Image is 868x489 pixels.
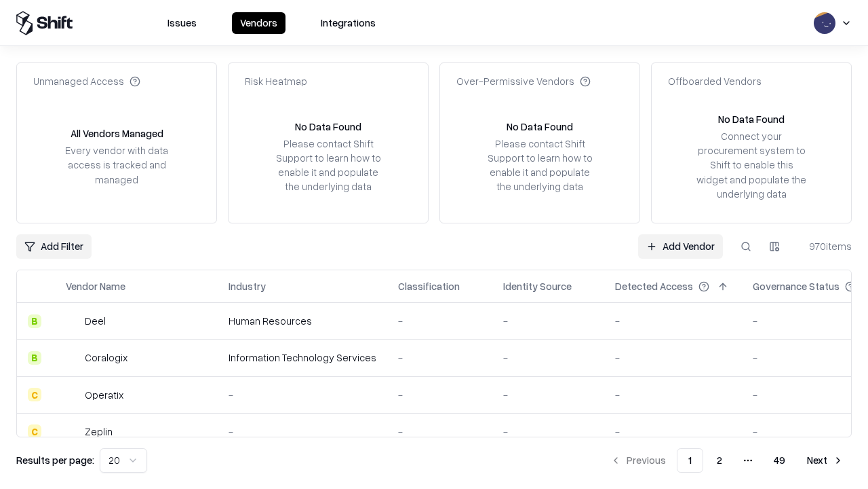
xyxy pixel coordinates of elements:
[615,350,731,365] div: -
[503,388,593,402] div: -
[753,279,840,293] div: Governance Status
[295,120,361,134] div: No Data Found
[398,388,481,402] div: -
[60,143,173,186] div: Every vendor with data access is tracked and managed
[85,350,127,365] div: Coralogix
[763,448,796,473] button: 49
[85,424,113,439] div: Zeplin
[28,388,41,401] div: C
[706,448,733,473] button: 2
[456,74,591,88] div: Over-Permissive Vendors
[484,137,596,194] div: Please contact Shift Support to learn how to enable it and populate the underlying data
[229,388,376,402] div: -
[272,137,384,194] div: Please contact Shift Support to learn how to enable it and populate the underlying data
[28,314,41,328] div: B
[638,234,723,259] a: Add Vendor
[66,279,125,293] div: Vendor Name
[799,448,852,473] button: Next
[229,350,376,365] div: Information Technology Services
[602,448,852,473] nav: pagination
[677,448,703,473] button: 1
[28,351,41,365] div: B
[245,74,307,88] div: Risk Heatmap
[16,453,94,467] p: Results per page:
[398,350,481,365] div: -
[398,424,481,439] div: -
[797,239,852,253] div: 970 items
[66,388,79,401] img: Operatix
[33,74,140,88] div: Unmanaged Access
[503,350,593,365] div: -
[718,112,785,126] div: No Data Found
[507,120,573,134] div: No Data Found
[615,314,731,328] div: -
[615,279,693,293] div: Detected Access
[66,351,79,365] img: Coralogix
[229,314,376,328] div: Human Resources
[503,279,572,293] div: Identity Source
[695,129,808,201] div: Connect your procurement system to Shift to enable this widget and populate the underlying data
[66,424,79,438] img: Zeplin
[503,314,593,328] div: -
[615,388,731,402] div: -
[398,314,481,328] div: -
[159,12,205,34] button: Issues
[71,126,163,141] div: All Vendors Managed
[66,314,79,328] img: Deel
[668,74,762,88] div: Offboarded Vendors
[398,279,460,293] div: Classification
[232,12,285,34] button: Vendors
[85,388,123,402] div: Operatix
[503,424,593,439] div: -
[229,279,266,293] div: Industry
[85,314,106,328] div: Deel
[229,424,376,439] div: -
[313,12,384,34] button: Integrations
[16,234,92,259] button: Add Filter
[615,424,731,439] div: -
[28,424,41,438] div: C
